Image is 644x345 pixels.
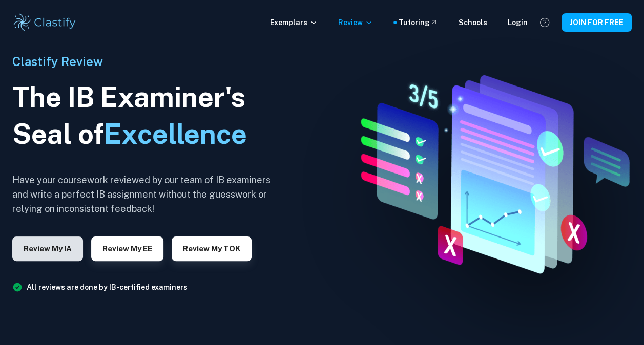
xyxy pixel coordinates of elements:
[12,12,77,33] img: Clastify logo
[399,17,438,28] a: Tutoring
[91,236,163,261] button: Review my EE
[508,17,528,28] a: Login
[536,14,553,31] button: Help and Feedback
[459,17,487,28] a: Schools
[270,17,318,28] p: Exemplars
[12,52,279,71] h6: Clastify Review
[562,13,632,32] button: JOIN FOR FREE
[172,236,252,261] button: Review my TOK
[12,236,83,261] button: Review my IA
[335,66,644,279] img: IA Review hero
[338,17,373,28] p: Review
[12,79,279,153] h1: The IB Examiner's Seal of
[12,173,279,216] h6: Have your coursework reviewed by our team of IB examiners and write a perfect IB assignment witho...
[27,283,188,291] a: All reviews are done by IB-certified examiners
[104,118,247,150] span: Excellence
